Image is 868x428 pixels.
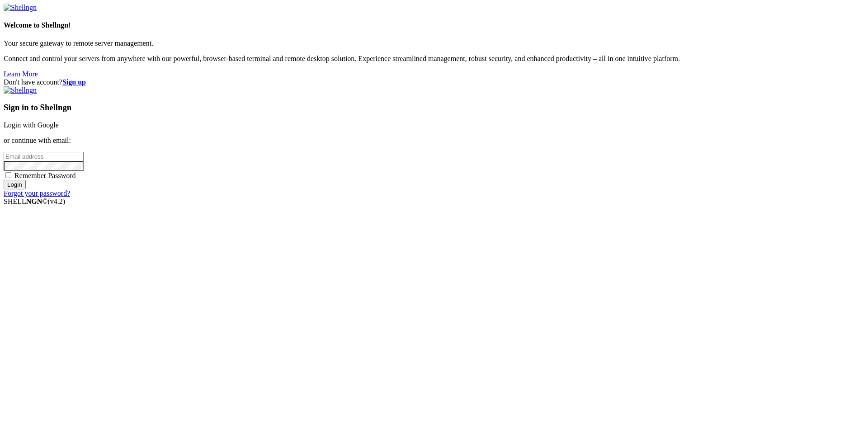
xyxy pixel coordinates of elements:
span: SHELL © [4,198,65,205]
a: Forgot your password? [4,189,70,197]
p: Your secure gateway to remote server management. [4,39,864,47]
p: Connect and control your servers from anywhere with our powerful, browser-based terminal and remo... [4,55,864,63]
div: Don't have account? [4,78,864,86]
p: or continue with email: [4,136,864,145]
a: Learn More [4,70,38,78]
img: Shellngn [4,86,37,94]
img: Shellngn [4,4,37,12]
input: Remember Password [5,172,11,178]
h4: Welcome to Shellngn! [4,21,864,29]
input: Email address [4,152,84,161]
input: Login [4,180,26,189]
span: 4.2.0 [48,198,66,205]
a: Sign up [62,78,86,86]
h3: Sign in to Shellngn [4,103,864,113]
span: Remember Password [14,172,76,179]
b: NGN [26,198,42,205]
a: Login with Google [4,121,59,129]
